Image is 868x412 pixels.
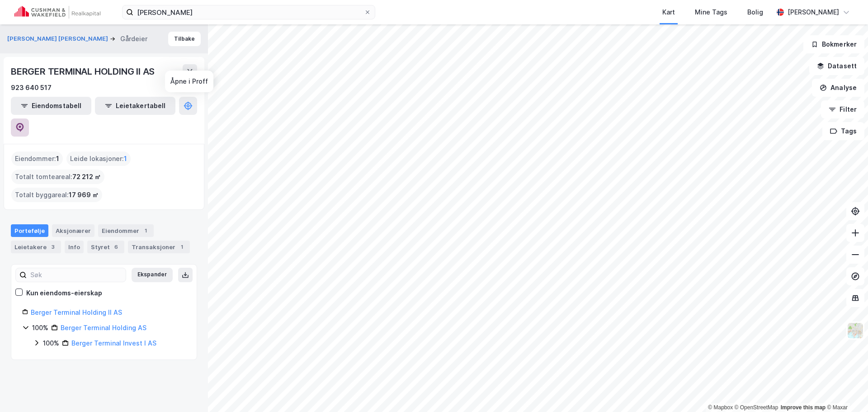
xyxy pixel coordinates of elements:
[31,308,122,316] a: Berger Terminal Holding II AS
[823,369,868,412] iframe: Chat Widget
[52,224,94,237] div: Aksjonærer
[27,268,126,282] input: Søk
[133,5,364,19] input: Søk på adresse, matrikkel, gårdeiere, leietakere eller personer
[662,7,675,18] div: Kart
[14,6,100,19] img: cushman-wakefield-realkapital-logo.202ea83816669bd177139c58696a8fa1.svg
[61,324,146,331] a: Berger Terminal Holding AS
[11,224,48,237] div: Portefølje
[747,7,763,18] div: Bolig
[120,33,147,44] div: Gårdeier
[11,97,91,115] button: Eiendomstabell
[132,268,173,282] button: Ekspander
[26,288,102,298] div: Kun eiendoms-eierskap
[781,404,826,411] a: Improve this map
[128,241,190,253] div: Transaksjoner
[177,242,186,251] div: 1
[847,322,864,339] img: Z
[11,170,104,184] div: Totalt tomteareal :
[735,404,778,411] a: OpenStreetMap
[69,189,99,200] span: 17 969 ㎡
[72,171,101,182] span: 72 212 ㎡
[11,188,102,202] div: Totalt byggareal :
[124,153,127,164] span: 1
[98,224,154,237] div: Eiendommer
[95,97,175,115] button: Leietakertabell
[7,34,110,43] button: [PERSON_NAME] [PERSON_NAME]
[11,241,61,253] div: Leietakere
[141,226,150,235] div: 1
[708,404,733,411] a: Mapbox
[11,64,156,79] div: BERGER TERMINAL HOLDING II AS
[788,7,839,18] div: [PERSON_NAME]
[66,152,131,166] div: Leide lokasjoner :
[71,339,156,347] a: Berger Terminal Invest I AS
[56,153,59,164] span: 1
[11,152,63,166] div: Eiendommer :
[822,122,864,140] button: Tags
[112,242,121,251] div: 6
[803,35,864,53] button: Bokmerker
[11,82,52,93] div: 923 640 517
[48,242,57,251] div: 3
[823,369,868,412] div: Kontrollprogram for chat
[821,100,864,118] button: Filter
[43,338,59,349] div: 100%
[812,79,864,97] button: Analyse
[32,322,48,333] div: 100%
[695,7,727,18] div: Mine Tags
[168,32,201,46] button: Tilbake
[65,241,84,253] div: Info
[87,241,124,253] div: Styret
[809,57,864,75] button: Datasett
